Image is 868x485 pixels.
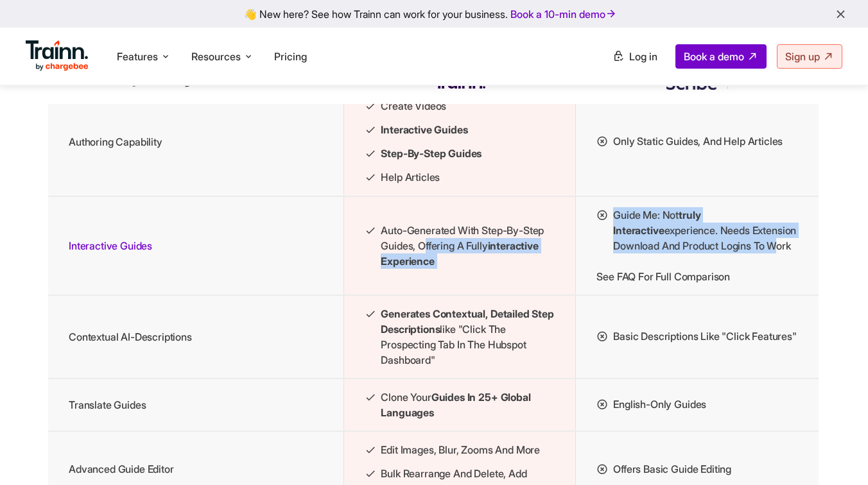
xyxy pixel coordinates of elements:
b: interactive experience [381,239,538,268]
a: Interactive Guides [69,239,152,252]
span: like "Click the prospecting tab in the Hubspot dashboard" [381,306,555,368]
a: Sign up [777,44,842,69]
div: 👋 New here? See how Trainn can work for your business. [8,8,860,20]
span: Clone your [381,389,555,420]
a: Book a 10-min demo [508,5,620,23]
span: Guide Me: Not experience. Needs extension download and product logins to work [613,207,798,253]
b: Step-by-step Guides [381,147,482,160]
td: Contextual AI-Descriptions [48,295,343,379]
li: Create Videos [365,98,555,114]
li: Edit images, blur, zooms and more [365,442,555,458]
span: Features [117,49,158,64]
span: Log in [629,50,657,63]
span: Resources [191,49,241,64]
a: Book a demo [675,44,767,69]
b: truly interactive [613,208,700,237]
td: Authoring Capability [48,87,343,196]
td: Translate Guides [48,379,343,431]
b: Generates contextual, detailed step descriptions [381,307,553,336]
span: Sign up [785,50,820,63]
span: Auto-generated with step-by-step guides, offering a fully [381,223,555,269]
li: Help Articles [365,169,555,185]
li: Basic descriptions like "Click features" [596,328,798,345]
td: See FAQ for full comparison [576,196,819,295]
a: Pricing [274,50,307,63]
a: Log in [605,45,665,68]
b: Interactive Guides [381,123,467,136]
li: Only static guides, and help articles [596,133,798,149]
img: Trainn Logo [26,40,89,71]
li: Offers basic guide editing [596,461,798,477]
li: English-only guides [596,396,798,413]
b: Guides in 25+ global languages [381,391,530,419]
span: Book a demo [684,50,744,63]
iframe: Chat Widget [804,423,868,485]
